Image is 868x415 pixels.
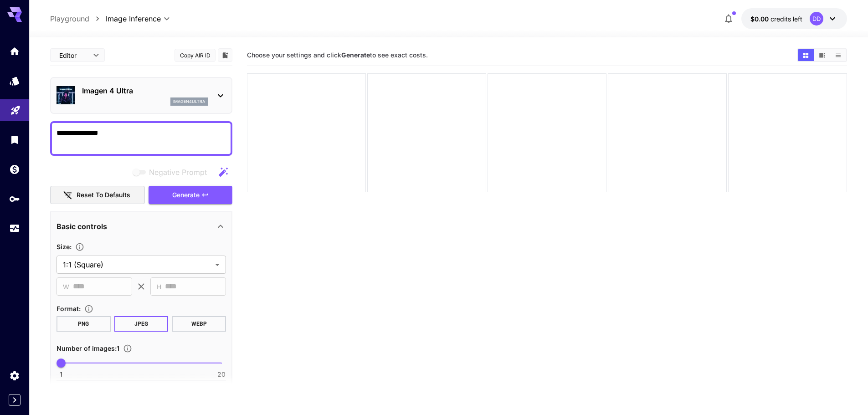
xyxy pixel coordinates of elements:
div: Models [9,75,20,87]
b: Generate [341,51,370,59]
button: Show images in list view [830,49,846,61]
div: Imagen 4 Ultraimagen4ultra [56,82,226,109]
a: Playground [50,13,89,24]
button: $0.00DD [741,8,847,29]
button: Show images in video view [814,49,830,61]
div: Basic controls [56,215,226,237]
p: Imagen 4 Ultra [82,85,208,96]
button: Add to library [221,50,229,61]
button: Copy AIR ID [175,49,216,62]
span: Generate [172,190,200,201]
button: Expand sidebar [9,394,21,406]
button: Reset to defaults [50,186,145,205]
div: Wallet [9,164,20,175]
span: Image Inference [106,13,161,24]
div: $0.00 [750,14,802,24]
span: $0.00 [750,15,770,23]
button: Show images in grid view [798,49,814,61]
p: Basic controls [56,221,107,232]
div: Show images in grid viewShow images in video viewShow images in list view [797,48,847,62]
span: W [63,282,69,292]
span: Number of images : 1 [56,344,119,352]
button: Choose the file format for the output image. [81,304,97,313]
span: Negative prompts are not compatible with the selected model. [131,166,214,178]
span: 1:1 (Square) [63,259,211,270]
div: Library [9,134,20,145]
div: Playground [10,102,21,113]
span: H [157,282,161,292]
span: 20 [217,370,226,379]
span: Choose your settings and click to see exact costs. [247,51,428,59]
div: Home [9,46,20,57]
button: JPEG [114,316,169,332]
span: Negative Prompt [149,167,207,178]
div: Settings [9,370,20,381]
div: DD [810,12,823,26]
button: PNG [56,316,111,332]
span: credits left [770,15,802,23]
div: Usage [9,223,20,234]
button: WEBP [172,316,226,332]
button: Adjust the dimensions of the generated image by specifying its width and height in pixels, or sel... [72,242,88,251]
span: Format : [56,305,81,313]
button: Specify how many images to generate in a single request. Each image generation will be charged se... [119,344,136,353]
p: imagen4ultra [173,98,205,105]
div: API Keys [9,193,20,205]
span: Editor [59,51,87,60]
span: Size : [56,243,72,251]
button: Generate [149,186,232,205]
nav: breadcrumb [50,13,106,24]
